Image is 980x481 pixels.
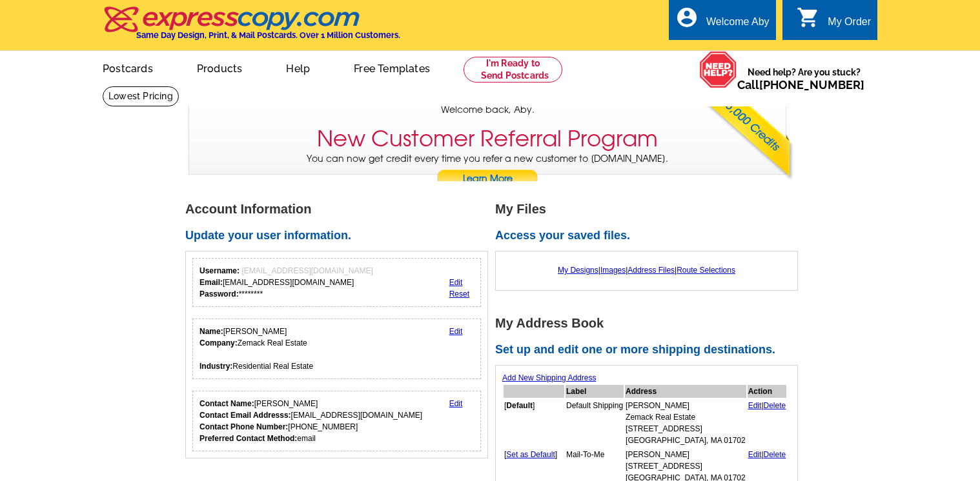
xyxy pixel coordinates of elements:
[677,266,735,275] a: Route Selections
[189,152,786,189] p: You can now get credit every time you refer a new customer to [DOMAIN_NAME].
[566,399,624,447] td: Default Shipping
[82,52,174,83] a: Postcards
[265,52,331,83] a: Help
[199,399,254,408] strong: Contact Name:
[185,229,495,243] h2: Update your user information.
[628,266,675,275] a: Address Files
[449,399,463,408] a: Edit
[748,401,762,410] a: Edit
[502,373,596,382] a: Add New Shipping Address
[185,202,495,216] h1: Account Information
[241,266,373,275] span: [EMAIL_ADDRESS][DOMAIN_NAME]
[558,266,598,275] a: My Designs
[748,450,762,459] a: Edit
[449,278,463,287] a: Edit
[764,450,786,459] a: Delete
[748,385,787,398] th: Action
[495,343,805,357] h2: Set up and edit one or more shipping destinations.
[506,401,533,410] b: Default
[199,326,313,372] div: [PERSON_NAME] Zemack Real Estate Residential Real Estate
[199,362,232,371] strong: Industry:
[199,339,238,348] strong: Company:
[797,6,820,29] i: shopping_cart
[333,52,451,83] a: Free Templates
[199,278,223,287] strong: Email:
[625,385,746,398] th: Address
[136,30,400,40] h4: Same Day Design, Print, & Mail Postcards. Over 1 Million Customers.
[675,6,699,29] i: account_circle
[748,399,787,447] td: |
[449,327,463,336] a: Edit
[502,258,791,282] div: | | |
[199,398,422,444] div: [PERSON_NAME] [EMAIL_ADDRESS][DOMAIN_NAME] [PHONE_NUMBER] email
[706,16,770,34] div: Welcome Aby
[449,290,469,299] a: Reset
[495,202,805,216] h1: My Files
[317,126,658,152] h3: New Customer Referral Program
[600,266,626,275] a: Images
[176,52,263,83] a: Products
[504,399,564,447] td: [ ]
[566,385,624,398] th: Label
[828,16,871,34] div: My Order
[103,15,400,40] a: Same Day Design, Print, & Mail Postcards. Over 1 Million Customers.
[764,401,786,410] a: Delete
[192,319,481,379] div: Your personal details.
[199,422,288,431] strong: Contact Phone Number:
[441,103,535,117] span: Welcome back, Aby.
[699,51,737,88] img: help
[797,14,871,30] a: shopping_cart My Order
[737,78,864,92] span: Call
[199,266,240,275] strong: Username:
[495,229,805,243] h2: Access your saved files.
[436,170,538,189] a: Learn More
[192,391,481,451] div: Who should we contact regarding order issues?
[495,317,805,330] h1: My Address Book
[199,434,297,443] strong: Preferred Contact Method:
[199,290,239,299] strong: Password:
[625,399,746,447] td: [PERSON_NAME] Zemack Real Estate [STREET_ADDRESS] [GEOGRAPHIC_DATA], MA 01702
[506,450,555,459] a: Set as Default
[199,411,291,420] strong: Contact Email Addresss:
[199,327,223,336] strong: Name:
[192,258,481,307] div: Your login information.
[737,66,871,92] span: Need help? Are you stuck?
[759,78,864,92] a: [PHONE_NUMBER]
